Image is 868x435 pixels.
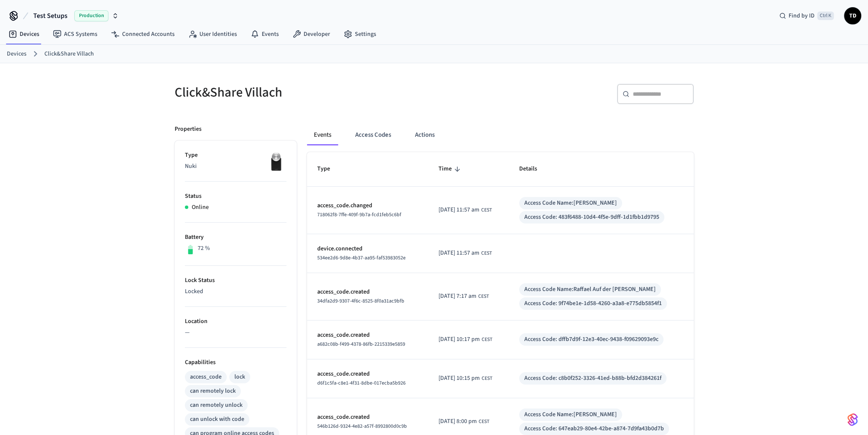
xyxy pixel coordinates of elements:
[317,297,404,305] span: 34dfa2d9-9307-4f6c-8525-8f0a31ac9bfb
[317,379,406,387] span: d6f1c5fa-c8e1-4f31-8dbe-017ecba5b926
[519,162,548,176] span: Details
[181,26,244,42] a: User Identities
[175,125,202,134] p: Properties
[438,206,479,215] span: [DATE] 11:57 am
[185,328,286,337] p: —
[438,249,479,258] span: [DATE] 11:57 am
[190,373,222,382] div: access_code
[438,335,480,344] span: [DATE] 10:17 pm
[307,125,694,145] div: ant example
[190,387,236,396] div: can remotely lock
[317,331,418,340] p: access_code.created
[348,125,398,145] button: Access Codes
[482,336,492,344] span: CEST
[438,417,477,426] span: [DATE] 8:00 pm
[438,374,480,383] span: [DATE] 10:15 pm
[265,151,286,172] img: Nuki Smart Lock 3.0 Pro Black, Front
[185,317,286,326] p: Location
[317,370,418,379] p: access_code.created
[438,292,476,301] span: [DATE] 7:17 am
[772,8,841,24] div: Find by IDCtrl K
[185,192,286,201] p: Status
[817,12,834,20] span: Ctrl K
[192,203,209,212] p: Online
[2,26,46,42] a: Devices
[408,125,441,145] button: Actions
[848,413,858,426] img: SeamLogoGradient.69752ec5.svg
[524,410,617,419] div: Access Code Name: [PERSON_NAME]
[481,206,492,214] span: CEST
[46,26,104,42] a: ACS Systems
[438,292,489,301] div: Europe/Vienna
[524,424,664,433] div: Access Code: 647eab29-80e4-42be-a874-7d9fa43b0d7b
[104,26,181,42] a: Connected Accounts
[44,50,94,59] a: Click&Share Villach
[198,244,210,253] p: 72 %
[307,125,338,145] button: Events
[524,299,662,308] div: Access Code: 9f74be1e-1d58-4260-a3a8-e775db5854f1
[175,84,429,101] h5: Click&Share Villach
[317,201,418,210] p: access_code.changed
[185,287,286,296] p: Locked
[317,288,418,297] p: access_code.created
[244,26,286,42] a: Events
[438,335,492,344] div: Europe/Vienna
[185,233,286,242] p: Battery
[190,415,244,424] div: can unlock with code
[317,244,418,253] p: device.connected
[185,276,286,285] p: Lock Status
[524,374,661,383] div: Access Code: c8b0f252-3326-41ed-b88b-bfd2d384261f
[317,423,407,430] span: 546b126d-9324-4e82-a57f-8992800d0c9b
[438,249,492,258] div: Europe/Vienna
[438,206,492,215] div: Europe/Vienna
[185,162,286,171] p: Nuki
[524,199,617,208] div: Access Code Name: [PERSON_NAME]
[337,26,383,42] a: Settings
[438,374,492,383] div: Europe/Vienna
[317,413,418,422] p: access_code.created
[190,401,243,410] div: can remotely unlock
[789,12,815,20] span: Find by ID
[185,151,286,160] p: Type
[478,293,489,300] span: CEST
[438,417,489,426] div: Europe/Vienna
[844,7,861,24] button: TD
[7,50,26,59] a: Devices
[479,418,489,426] span: CEST
[317,341,405,348] span: a682c08b-f499-4378-86fb-2215339e5859
[185,358,286,367] p: Capabilities
[438,162,463,176] span: Time
[317,162,341,176] span: Type
[482,375,492,382] span: CEST
[317,211,401,218] span: 718062f8-7ffe-409f-9b7a-fcd1feb5c6bf
[74,10,108,21] span: Production
[524,213,659,222] div: Access Code: 483f6488-10d4-4f5e-9dff-1d1fbb1d9795
[234,373,245,382] div: lock
[286,26,337,42] a: Developer
[33,11,67,21] span: Test Setups
[524,335,658,344] div: Access Code: dffb7d9f-12e3-40ec-9438-f09629093e9c
[317,254,406,262] span: 534ee2d6-9d8e-4b37-aa95-faf53983052e
[524,285,656,294] div: Access Code Name: Raffael Auf der [PERSON_NAME]
[481,250,492,257] span: CEST
[845,8,860,24] span: TD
